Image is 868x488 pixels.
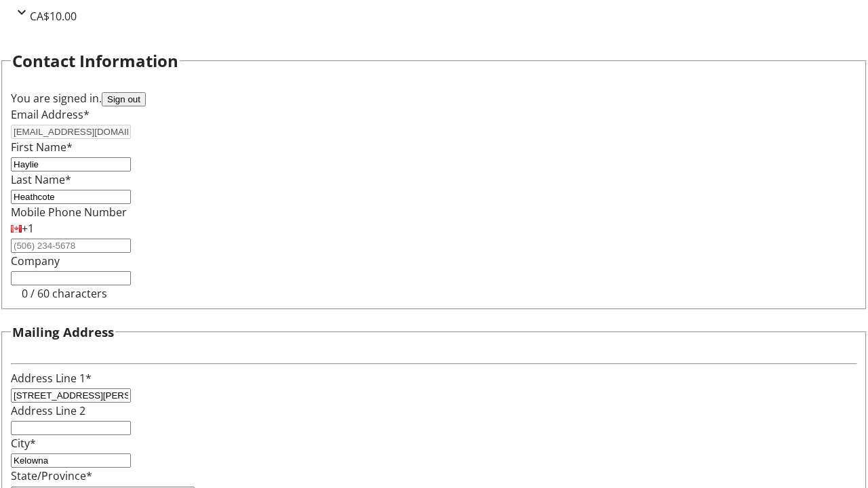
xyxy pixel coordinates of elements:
h2: Contact Information [12,49,178,73]
label: State/Province* [11,468,92,483]
label: Last Name* [11,172,71,187]
label: Address Line 1* [11,371,92,386]
div: You are signed in. [11,90,857,106]
input: (506) 234-5678 [11,239,131,253]
span: CA$10.00 [30,9,77,24]
label: Mobile Phone Number [11,205,127,220]
input: City [11,453,131,468]
tr-character-limit: 0 / 60 characters [22,286,107,301]
label: City* [11,436,36,451]
input: Address [11,388,131,403]
h3: Mailing Address [12,323,114,342]
label: First Name* [11,140,73,155]
label: Email Address* [11,107,90,122]
button: Sign out [102,92,146,106]
label: Address Line 2 [11,403,85,418]
label: Company [11,253,60,268]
